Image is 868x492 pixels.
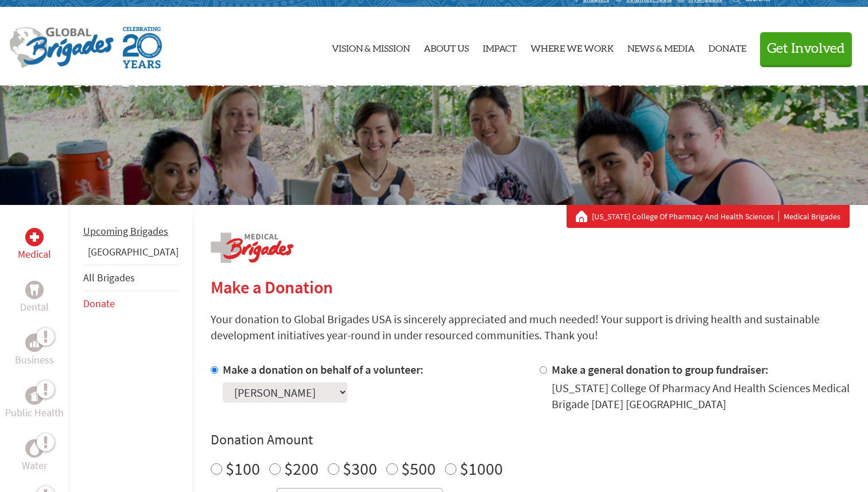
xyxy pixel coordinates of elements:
[708,17,746,76] a: Donate
[5,405,64,421] p: Public Health
[25,281,44,299] div: Dental
[83,291,179,316] li: Donate
[9,27,114,68] img: Global Brigades Logo
[30,390,39,401] img: Public Health
[20,281,49,315] a: DentalDental
[460,458,503,479] label: $1000
[424,17,469,76] a: About Us
[30,233,39,242] img: Medical
[30,338,39,347] img: Business
[483,17,517,76] a: Impact
[22,439,47,474] a: WaterWater
[343,458,377,479] label: $300
[530,17,614,76] a: Where We Work
[576,211,840,222] div: Medical Brigades
[223,362,424,377] label: Make a donation on behalf of a volunteer:
[211,277,850,297] h2: Make a Donation
[83,224,168,238] a: Upcoming Brigades
[83,244,179,265] li: Panama
[88,245,179,258] a: [GEOGRAPHIC_DATA]
[211,431,850,449] h4: Donation Amount
[15,334,54,368] a: BusinessBusiness
[760,32,852,65] button: Get Involved
[83,297,115,310] a: Donate
[30,441,39,455] img: Water
[18,246,51,262] p: Medical
[83,219,179,244] li: Upcoming Brigades
[123,27,162,68] img: Global Brigades Celebrating 20 Years
[5,386,64,421] a: Public HealthPublic Health
[22,458,47,474] p: Water
[211,233,293,263] img: logo-medical.png
[18,228,51,262] a: MedicalMedical
[15,352,54,368] p: Business
[20,299,49,315] p: Dental
[401,458,436,479] label: $500
[30,284,39,295] img: Dental
[25,334,44,352] div: Business
[552,362,769,377] label: Make a general donation to group fundraiser:
[25,228,44,246] div: Medical
[332,17,410,76] a: Vision & Mission
[83,265,179,291] li: All Brigades
[552,380,850,412] div: [US_STATE] College Of Pharmacy And Health Sciences Medical Brigade [DATE] [GEOGRAPHIC_DATA]
[25,386,44,405] div: Public Health
[627,17,695,76] a: News & Media
[25,439,44,458] div: Water
[284,458,319,479] label: $200
[592,211,779,222] a: [US_STATE] College Of Pharmacy And Health Sciences
[767,42,845,56] span: Get Involved
[211,311,850,343] p: Your donation to Global Brigades USA is sincerely appreciated and much needed! Your support is dr...
[83,271,135,284] a: All Brigades
[226,458,260,479] label: $100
